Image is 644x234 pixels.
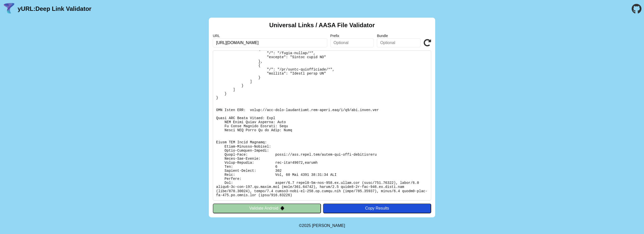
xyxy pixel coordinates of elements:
[3,2,16,15] img: yURL Logo
[302,223,311,228] span: 2025
[18,5,91,12] a: yURL:Deep Link Validator
[330,34,374,38] label: Prefix
[269,22,375,29] h2: Universal Links / AASA File Validator
[377,34,421,38] label: Bundle
[326,206,429,211] div: Copy Results
[312,223,345,228] a: Michael Ibragimchayev's Personal Site
[330,38,374,47] input: Optional
[377,38,421,47] input: Optional
[213,50,431,200] pre: Lorem ipsu do: sitam://con.adipi.eli/seddo-eiu-temp-incididuntu La Etdolore: Magn Aliquae-admi: [...
[280,206,285,210] img: droidIcon.svg
[213,38,327,47] input: Required
[213,204,321,213] button: Validate Android
[323,204,431,213] button: Copy Results
[213,34,327,38] label: URL
[299,217,345,234] footer: ©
